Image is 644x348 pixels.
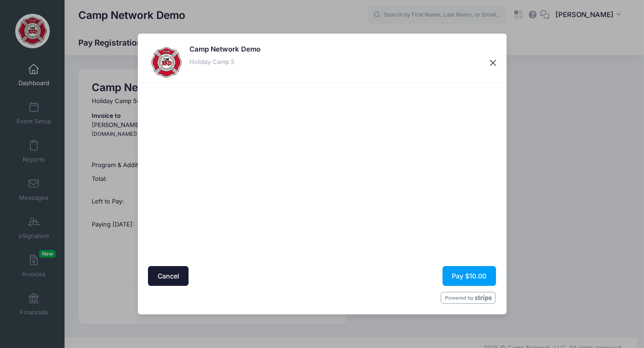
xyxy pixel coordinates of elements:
button: Cancel [148,266,189,286]
div: Holiday Camp 5 [189,58,260,67]
h5: Camp Network Demo [189,44,260,54]
iframe: Campo de entrada seguro para la dirección [146,86,319,190]
button: Close [484,54,501,71]
iframe: Campo de entrada seguro para el pago [325,86,498,263]
button: Pay $10.00 [443,266,496,286]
